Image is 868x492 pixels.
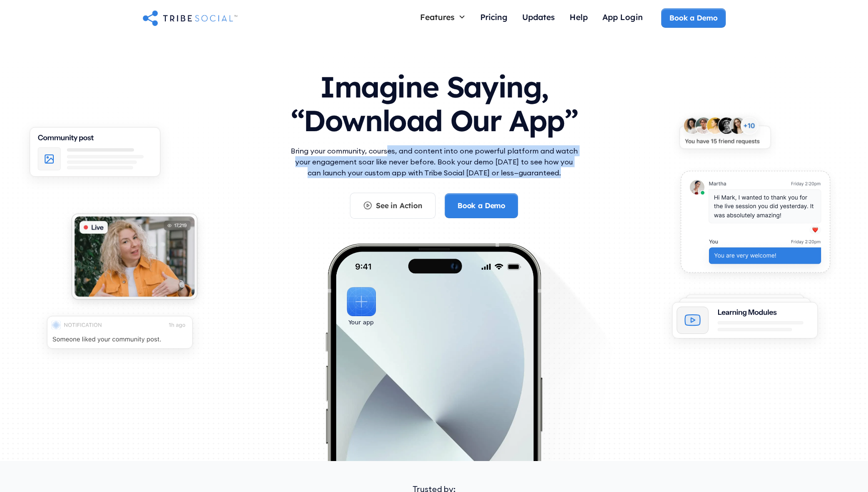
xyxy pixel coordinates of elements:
[143,9,237,27] a: home
[35,307,205,364] img: An illustration of push notification
[668,109,781,163] img: An illustration of New friends requests
[445,193,518,218] a: Book a Demo
[17,118,173,192] img: An illustration of Community Feed
[350,193,436,218] a: See in Action
[288,61,580,142] h1: Imagine Saying, “Download Our App”
[420,12,455,22] div: Features
[668,162,842,288] img: An illustration of chat
[473,8,515,28] a: Pricing
[661,8,725,27] a: Book a Demo
[288,145,580,178] p: Bring your community, courses, and content into one powerful platform and watch your engagement s...
[349,318,374,328] div: Your app
[480,12,508,22] div: Pricing
[570,12,588,22] div: Help
[515,8,562,28] a: Updates
[413,8,473,26] div: Features
[660,287,830,354] img: An illustration of Learning Modules
[595,8,650,28] a: App Login
[376,200,422,210] div: See in Action
[61,205,208,313] img: An illustration of Live video
[602,12,643,22] div: App Login
[562,8,595,28] a: Help
[522,12,555,22] div: Updates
